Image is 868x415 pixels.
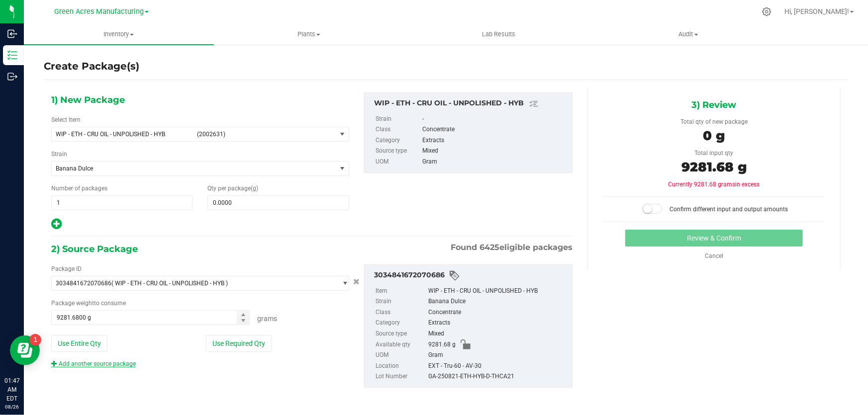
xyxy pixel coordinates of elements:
div: Extracts [428,318,567,329]
span: Qty per package [207,185,258,192]
span: Found eligible packages [451,242,573,253]
input: 1 [52,196,192,210]
span: Total qty of new package [680,118,748,125]
span: 2) Source Package [51,242,138,256]
a: Cancel [705,252,723,259]
label: Select Item [51,115,81,124]
span: Package to consume [51,300,126,307]
span: 6425 [480,243,499,252]
span: Increase value [237,311,249,318]
span: (g) [251,185,258,192]
div: GA-250821-ETH-HYB-D-THCA21 [428,371,567,382]
span: select [336,162,349,175]
span: select [336,127,349,141]
label: Source type [376,146,420,157]
div: Concentrate [422,124,567,135]
a: Audit [593,24,783,45]
button: Cancel button [350,275,363,289]
label: Class [376,307,426,318]
label: Item [376,286,426,297]
span: Banana Dulce [56,165,321,172]
input: 9281.6800 g [52,311,249,325]
span: Currently 9281.68 grams [668,181,760,188]
label: Source type [376,329,426,339]
span: Decrease value [237,318,249,325]
span: Hi, [PERSON_NAME]! [784,7,849,15]
label: UOM [376,157,420,167]
label: Class [376,124,420,135]
span: weight [76,300,94,307]
span: 9281.68 g [681,159,747,175]
h4: Create Package(s) [44,59,139,74]
button: Use Entire Qty [51,335,107,352]
div: EXT - Tru-60 - AV-30 [428,361,567,372]
span: Inventory [24,30,214,39]
span: Green Acres Manufacturing [54,7,144,16]
a: Add another source package [51,360,136,367]
div: Mixed [428,329,567,339]
button: Review & Confirm [625,230,803,247]
span: Number of packages [51,185,107,192]
span: 3034841672070686 [56,280,111,287]
span: Lab Results [469,30,529,39]
label: Lot Number [376,371,426,382]
a: Plants [214,24,404,45]
div: 3034841672070686 [374,270,567,282]
span: 9281.68 g [428,339,456,350]
div: Extracts [422,135,567,146]
label: Available qty [376,339,426,350]
span: ( WIP - ETH - CRU OIL - UNPOLISHED - HYB ) [111,280,228,287]
span: 3) Review [691,97,736,112]
button: Use Required Qty [206,335,272,352]
span: Total input qty [694,150,733,157]
div: Gram [428,350,567,361]
label: Strain [376,296,426,307]
inline-svg: Inbound [7,29,17,39]
span: WIP - ETH - CRU OIL - UNPOLISHED - HYB [56,131,191,138]
p: 01:47 AM EDT [4,376,19,403]
div: Concentrate [428,307,567,318]
inline-svg: Inventory [7,50,17,60]
span: Audit [594,30,783,39]
p: 08/26 [4,403,19,411]
div: Banana Dulce [428,296,567,307]
div: - [422,114,567,125]
label: Location [376,361,426,372]
span: Confirm different input and output amounts [670,206,788,213]
div: WIP - ETH - CRU OIL - UNPOLISHED - HYB [428,286,567,297]
div: Gram [422,157,567,167]
a: Lab Results [404,24,594,45]
span: Grams [257,315,277,323]
iframe: Resource center [10,335,40,365]
input: 0.0000 [208,196,348,210]
inline-svg: Outbound [7,72,17,82]
span: 1) New Package [51,92,125,107]
span: select [336,276,349,290]
label: Category [376,318,426,329]
div: Manage settings [761,7,773,16]
div: Mixed [422,146,567,157]
iframe: Resource center unread badge [29,334,41,346]
span: (2002631) [197,131,332,138]
span: 0 g [703,128,725,144]
label: Category [376,135,420,146]
span: in excess [735,181,760,188]
label: UOM [376,350,426,361]
label: Strain [376,114,420,125]
span: Add new output [51,223,62,230]
span: Plants [214,30,403,39]
div: WIP - ETH - CRU OIL - UNPOLISHED - HYB [374,98,567,110]
a: Inventory [24,24,214,45]
label: Strain [51,150,67,159]
span: Package ID [51,265,82,272]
